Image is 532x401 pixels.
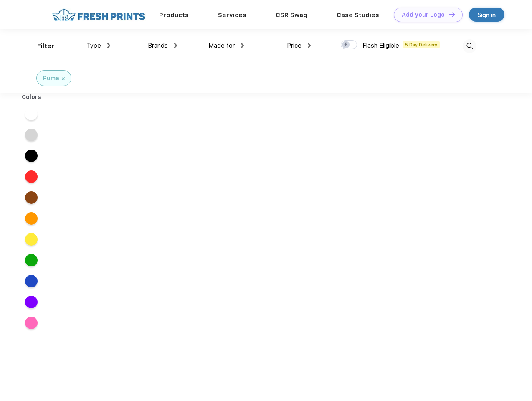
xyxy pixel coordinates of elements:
[50,8,148,22] img: fo%20logo%202.webp
[402,11,445,18] div: Add your Logo
[148,42,168,49] span: Brands
[218,11,246,19] a: Services
[86,42,101,49] span: Type
[43,74,59,83] div: Puma
[276,11,307,19] a: CSR Swag
[241,43,244,48] img: dropdown.png
[449,12,455,17] img: DT
[469,8,504,22] a: Sign in
[403,41,440,48] span: 5 Day Delivery
[463,39,476,53] img: desktop_search.svg
[159,11,189,19] a: Products
[308,43,311,48] img: dropdown.png
[107,43,110,48] img: dropdown.png
[174,43,177,48] img: dropdown.png
[287,42,301,49] span: Price
[208,42,235,49] span: Made for
[362,42,399,49] span: Flash Eligible
[478,10,496,20] div: Sign in
[62,77,65,80] img: filter_cancel.svg
[37,41,54,51] div: Filter
[15,93,48,102] div: Colors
